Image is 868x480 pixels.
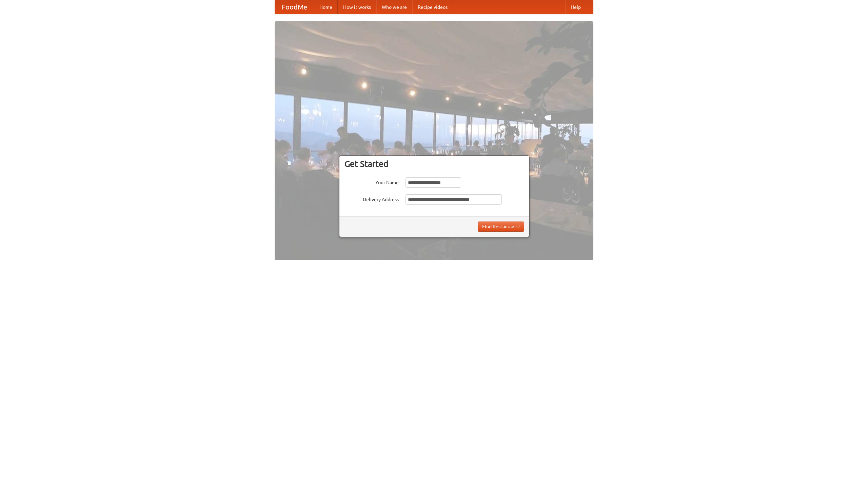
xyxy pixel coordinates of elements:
a: How it works [338,0,376,14]
a: Home [314,0,338,14]
label: Delivery Address [344,194,399,203]
a: Help [565,0,586,14]
a: Who we are [376,0,412,14]
a: FoodMe [275,0,314,14]
button: Find Restaurants! [478,222,524,232]
h3: Get Started [344,159,524,169]
label: Your Name [344,177,399,186]
a: Recipe videos [412,0,453,14]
